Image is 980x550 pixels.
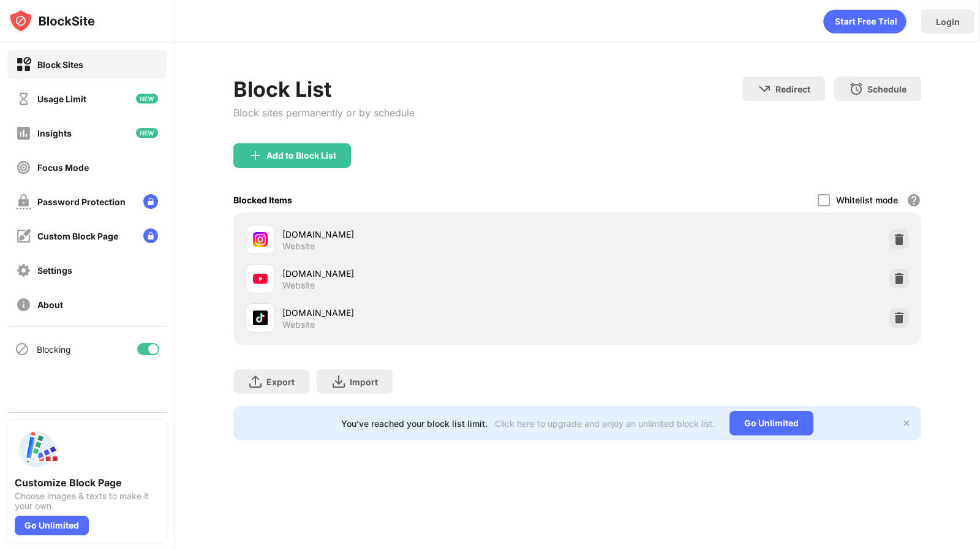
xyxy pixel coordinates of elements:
div: Block List [233,77,415,102]
div: Customize Block Page [15,477,159,489]
img: lock-menu.svg [143,228,158,243]
div: Redirect [775,84,810,94]
div: Blocking [37,344,71,355]
div: Custom Block Page [37,231,118,241]
div: [DOMAIN_NAME] [282,306,578,319]
div: Usage Limit [37,94,86,104]
img: insights-off.svg [16,126,31,141]
img: time-usage-off.svg [16,91,31,107]
div: About [37,299,63,310]
img: push-custom-page.svg [15,428,59,472]
img: new-icon.svg [136,128,158,138]
div: Whitelist mode [836,195,898,205]
img: x-button.svg [902,418,911,428]
div: Go Unlimited [15,516,89,535]
img: blocking-icon.svg [15,342,29,356]
div: Choose images & texts to make it your own [15,491,159,511]
div: animation [823,9,907,34]
div: You’ve reached your block list limit. [341,418,488,429]
img: settings-off.svg [16,263,31,278]
img: about-off.svg [16,297,31,312]
div: [DOMAIN_NAME] [282,267,578,280]
div: Focus Mode [37,162,89,173]
img: favicons [253,271,268,286]
div: Website [282,280,315,291]
img: block-on.svg [16,57,31,72]
div: Settings [37,265,72,276]
img: customize-block-page-off.svg [16,228,31,244]
div: Insights [37,128,72,138]
div: Block Sites [37,59,83,70]
img: logo-blocksite.svg [9,9,95,33]
div: Website [282,319,315,330]
div: Add to Block List [266,151,336,160]
div: Import [350,377,378,387]
div: Click here to upgrade and enjoy an unlimited block list. [495,418,715,429]
div: Block sites permanently or by schedule [233,107,415,119]
div: Password Protection [37,197,126,207]
div: Export [266,377,295,387]
img: focus-off.svg [16,160,31,175]
img: new-icon.svg [136,94,158,104]
div: Website [282,241,315,252]
img: password-protection-off.svg [16,194,31,209]
img: favicons [253,311,268,325]
div: Go Unlimited [729,411,813,435]
img: favicons [253,232,268,247]
div: Schedule [867,84,907,94]
div: [DOMAIN_NAME] [282,228,578,241]
div: Login [936,17,960,27]
div: Blocked Items [233,195,292,205]
img: lock-menu.svg [143,194,158,209]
